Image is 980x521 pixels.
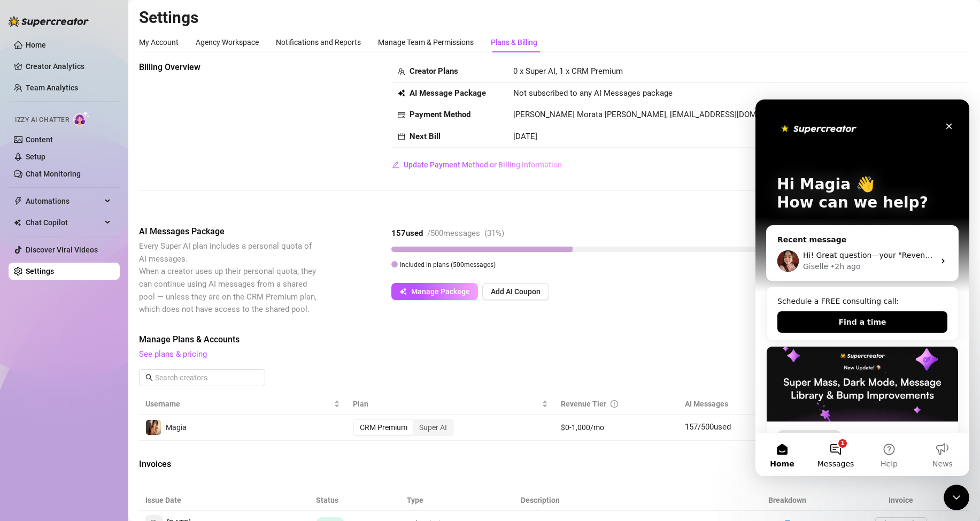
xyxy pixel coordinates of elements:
[491,287,541,296] span: Add AI Coupon
[26,152,45,161] a: Setup
[139,490,310,511] th: Issue Date
[491,36,537,48] div: Plans & Billing
[410,66,458,76] strong: Creator Plans
[145,374,153,381] span: search
[484,228,504,238] span: ( 31 %)
[139,394,346,415] th: Username
[513,87,673,100] span: Not subscribed to any AI Messages package
[411,287,470,296] span: Manage Package
[22,331,86,342] div: Feature update
[26,41,46,49] a: Home
[22,212,192,233] button: Find a time
[75,162,105,173] div: • 2h ago
[410,110,470,119] strong: Payment Method
[160,334,214,377] button: News
[353,419,454,436] div: segmented control
[26,267,54,275] a: Settings
[482,283,549,300] button: Add AI Coupon
[398,111,405,119] span: credit-card
[378,36,474,48] div: Manage Team & Permissions
[26,58,111,75] a: Creator Analytics
[14,219,21,226] img: Chat Copilot
[410,132,441,141] strong: Next Bill
[391,228,423,238] strong: 157 used
[26,83,78,92] a: Team Analytics
[561,400,606,408] span: Revenue Tier
[410,88,486,98] strong: AI Message Package
[513,132,537,141] span: [DATE]
[755,99,969,476] iframe: Intercom live chat
[400,261,496,269] span: Included in plans ( 500 messages)
[14,197,22,205] span: thunderbolt
[139,333,825,346] span: Manage Plans & Accounts
[107,334,160,377] button: Help
[196,36,259,48] div: Agency Workspace
[944,485,969,510] iframe: Intercom live chat
[398,133,405,140] span: calendar
[513,110,919,119] span: [PERSON_NAME] Morata [PERSON_NAME], [EMAIL_ADDRESS][DOMAIN_NAME], Master Card Card ending in 4021
[392,161,399,168] span: edit
[26,193,102,210] span: Automations
[678,394,845,415] th: AI Messages
[611,400,618,408] span: info-circle
[391,156,562,173] button: Update Payment Method or Billing Information
[139,349,207,359] a: See plans & pricing
[9,16,89,27] img: logo-BBDzfeDw.svg
[346,394,554,415] th: Plan
[413,420,453,435] div: Super AI
[48,151,804,160] span: Hi! Great question—your "Revenue Tier" refers to the amount your account receives per month. This...
[139,241,317,314] span: Every Super AI plan includes a personal quota of AI messages. When a creator uses up their person...
[427,228,480,238] span: / 500 messages
[833,490,969,511] th: Invoice
[53,334,107,377] button: Messages
[15,115,69,125] span: Izzy AI Chatter
[62,361,99,368] span: Messages
[155,372,250,384] input: Search creators
[139,36,179,48] div: My Account
[513,66,623,76] span: 0 x Super AI, 1 x CRM Premium
[139,225,319,238] span: AI Messages Package
[398,68,405,75] span: team
[353,398,539,410] span: Plan
[554,415,679,441] td: $0-1,000/mo
[11,247,203,394] div: Super Mass, Dark Mode, Message Library & Bump ImprovementsFeature update
[391,283,478,300] button: Manage Package
[26,214,102,231] span: Chat Copilot
[742,490,832,511] th: Breakdown
[177,361,197,368] span: News
[166,423,187,432] span: Magia
[310,490,400,511] th: Status
[48,162,73,173] div: Giselle
[404,160,562,169] span: Update Payment Method or Billing Information
[514,490,742,511] th: Description
[139,458,319,471] span: Invoices
[139,7,969,28] h2: Settings
[139,61,319,74] span: Billing Overview
[685,422,731,432] span: 157 / 500 used
[73,111,90,126] img: AI Chatter
[276,36,361,48] div: Notifications and Reports
[400,490,514,511] th: Type
[145,398,331,410] span: Username
[26,170,81,178] a: Chat Monitoring
[22,196,192,208] div: Schedule a FREE consulting call:
[14,361,38,368] span: Home
[125,361,142,368] span: Help
[184,17,203,36] div: Close
[11,247,203,322] img: Super Mass, Dark Mode, Message Library & Bump Improvements
[146,420,161,435] img: Magia
[26,135,53,144] a: Content
[26,246,98,254] a: Discover Viral Videos
[354,420,413,435] div: CRM Premium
